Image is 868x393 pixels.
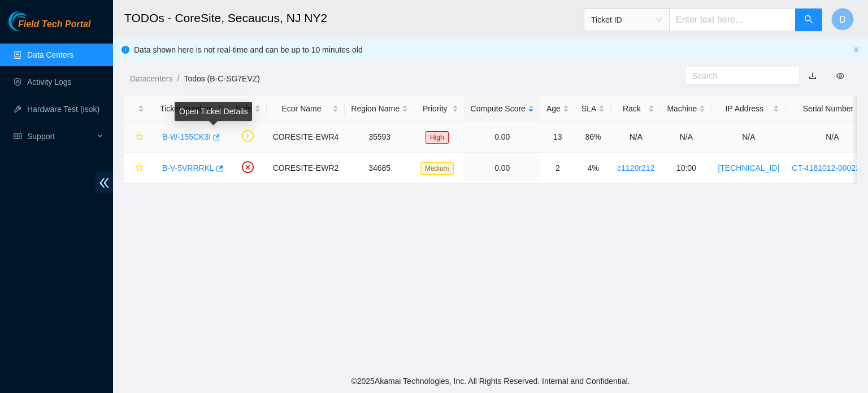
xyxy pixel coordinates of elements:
[617,163,654,172] a: c1120r212
[131,159,144,177] button: star
[836,72,844,80] span: eye
[131,128,144,146] button: star
[718,163,779,172] a: [TECHNICAL_ID]
[136,133,144,142] span: star
[27,125,94,148] span: Support
[27,77,72,87] a: Activity Logs
[661,153,711,184] td: 10:00
[113,369,868,393] footer: © 2025 Akamai Technologies, Inc. All Rights Reserved. Internal and Confidential.
[267,153,345,184] td: CORESITE-EWR2
[420,162,454,175] span: Medium
[809,71,817,80] a: download
[853,46,860,54] button: close
[540,153,575,184] td: 2
[162,132,211,141] a: B-W-155CK3I
[184,74,260,83] a: Todos (B-C-SG7EVZ)
[345,122,414,153] td: 35593
[175,102,252,121] div: Open Ticket Details
[96,172,113,193] span: double-left
[465,153,540,184] td: 0.00
[540,122,575,153] td: 13
[426,131,449,144] span: High
[14,132,21,140] span: read
[692,70,784,82] input: Search
[575,122,611,153] td: 86%
[242,130,254,142] span: exclamation-circle
[800,67,825,85] button: download
[804,15,813,25] span: search
[465,122,540,153] td: 0.00
[853,46,860,53] span: close
[242,161,254,173] span: close-circle
[130,74,172,83] a: Datacenters
[345,153,414,184] td: 34685
[831,8,854,31] button: D
[136,164,144,173] span: star
[162,163,214,172] a: B-V-5VRRRKL
[267,122,345,153] td: CORESITE-EWR4
[177,74,179,83] span: /
[575,153,611,184] td: 4%
[669,8,796,31] input: Enter text here...
[611,122,661,153] td: N/A
[8,11,57,31] img: Akamai Technologies
[661,122,711,153] td: N/A
[27,50,73,59] a: Data Centers
[8,20,90,35] a: Akamai TechnologiesField Tech Portal
[18,19,90,30] span: Field Tech Portal
[27,105,99,114] a: Hardware Test (isok)
[711,122,785,153] td: N/A
[839,12,846,27] span: D
[795,8,822,31] button: search
[591,11,662,28] span: Ticket ID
